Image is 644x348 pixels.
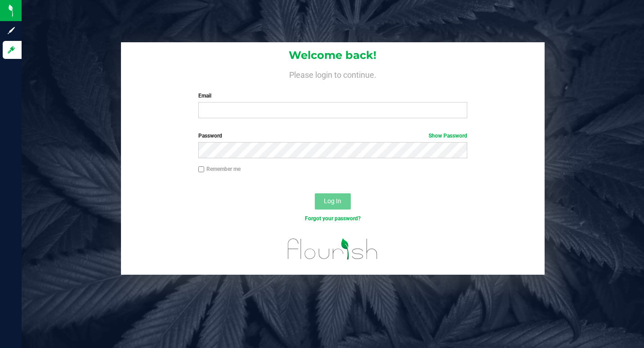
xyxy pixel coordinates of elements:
label: Email [198,92,467,100]
img: flourish_logo.svg [280,232,386,266]
a: Forgot your password? [305,215,361,222]
inline-svg: Sign up [7,26,16,35]
button: Log In [315,193,351,210]
inline-svg: Log in [7,45,16,54]
span: Log In [324,197,341,205]
label: Remember me [198,165,241,173]
h4: Please login to continue. [121,68,545,79]
h1: Welcome back! [121,49,545,61]
input: Remember me [198,166,205,173]
span: Password [198,133,222,139]
a: Show Password [429,133,467,139]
